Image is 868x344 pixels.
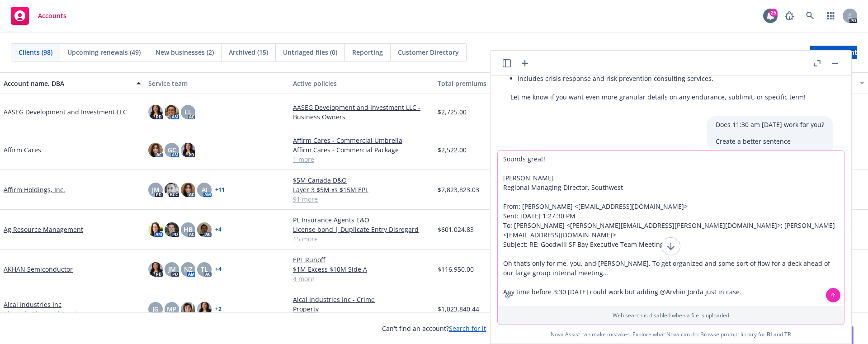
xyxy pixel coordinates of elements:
[4,264,73,274] a: AKHAN Semiconductor
[438,79,565,88] div: Total premiums
[145,72,289,94] button: Service team
[293,145,430,155] a: Affirm Cares - Commercial Package
[215,267,222,272] a: + 4
[293,79,430,88] div: Active policies
[165,183,179,197] img: photo
[67,47,141,57] span: Upcoming renewals (49)
[438,304,479,314] span: $1,023,840.44
[4,107,127,117] a: AASEG Development and Investment LLC
[4,185,65,194] a: Affirm Holdings, Inc.
[197,302,212,316] img: photo
[438,264,474,274] span: $116,950.00
[38,12,66,19] span: Accounts
[716,120,824,129] p: Does 11:30 am [DATE] work for you?
[165,222,179,237] img: photo
[293,255,430,264] a: EPL Runoff
[152,185,160,194] span: JM
[438,185,479,194] span: $7,823,823.03
[215,306,222,312] a: + 2
[293,185,430,194] a: Layer 3 $5M xs $15M EPL
[148,105,163,119] img: photo
[293,225,430,234] a: License bond | Duplicate Entry Disregard
[293,264,430,274] a: $1M Excess $10M Side A
[184,264,193,274] span: NZ
[498,151,844,306] textarea: Sounds great! [PERSON_NAME] Regional Managing Director, Southwest _______________________________...
[168,264,176,274] span: JM
[293,194,430,204] a: 91 more
[148,143,163,157] img: photo
[4,309,83,319] span: Alameda Electrical Service
[202,185,208,194] span: AJ
[215,227,222,232] a: + 4
[167,304,177,314] span: MP
[201,264,208,274] span: TL
[181,183,195,197] img: photo
[767,330,772,338] a: BI
[398,47,459,57] span: Customer Directory
[283,47,337,57] span: Untriaged files (0)
[215,187,225,193] a: + 11
[293,274,430,283] a: 4 more
[148,79,286,88] div: Service team
[438,107,467,117] span: $2,725.00
[293,175,430,185] a: $5M Canada D&O
[4,225,83,234] a: Ag Resource Management
[434,72,579,94] button: Total premiums
[801,7,819,25] a: Search
[4,145,41,155] a: Affirm Cares
[293,304,430,314] a: Property
[449,324,486,333] a: Search for it
[780,7,798,25] a: Report a Bug
[293,155,430,164] a: 1 more
[382,324,486,333] span: Can't find an account?
[4,300,61,309] a: Alcal Industries Inc
[551,325,791,344] span: Nova Assist can make mistakes. Explore what Nova can do: Browse prompt library for and
[168,145,176,155] span: GC
[438,225,474,234] span: $601,024.83
[822,7,840,25] a: Switch app
[181,302,195,316] img: photo
[289,72,434,94] button: Active policies
[148,222,163,237] img: photo
[784,330,791,338] a: TR
[293,215,430,225] a: PL Insurance Agents E&O
[165,105,179,119] img: photo
[503,311,839,319] p: Web search is disabled when a file is uploaded
[148,262,163,277] img: photo
[7,3,70,28] a: Accounts
[293,103,430,122] a: AASEG Development and Investment LLC - Business Owners
[810,46,857,59] a: Create account
[438,145,467,155] span: $2,522.00
[229,47,268,57] span: Archived (15)
[293,234,430,244] a: 15 more
[716,137,824,146] p: Create a better sentence
[293,136,430,145] a: Affirm Cares - Commercial Umbrella
[352,47,383,57] span: Reporting
[769,9,778,17] div: 25
[293,295,430,304] a: Alcal Industries Inc - Crime
[156,47,214,57] span: New businesses (2)
[4,79,131,88] div: Account name, DBA
[810,44,857,61] span: Create account
[152,304,159,314] span: JG
[197,222,212,237] img: photo
[184,107,192,117] span: LL
[19,47,52,57] span: Clients (98)
[184,225,193,234] span: HB
[181,143,195,157] img: photo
